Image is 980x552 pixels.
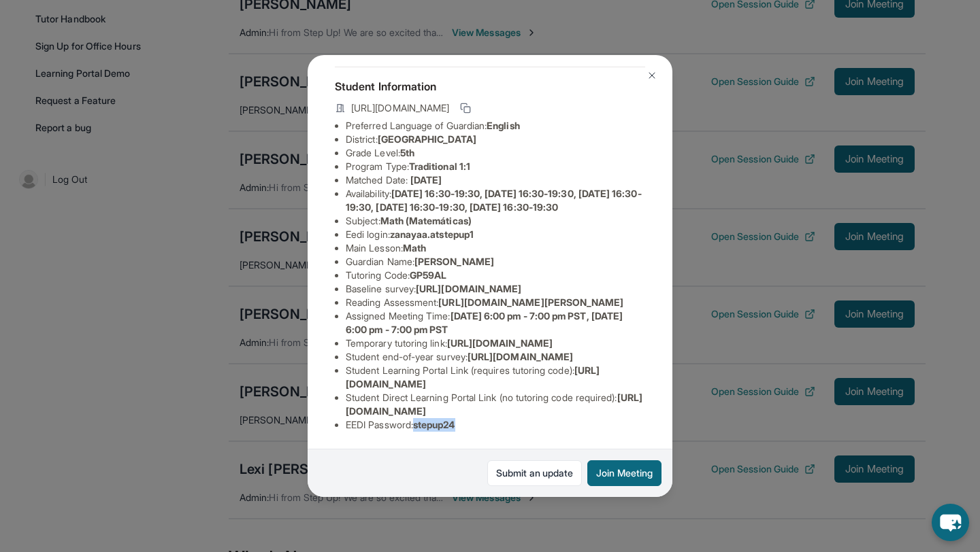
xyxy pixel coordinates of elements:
span: [GEOGRAPHIC_DATA] [378,133,476,145]
span: zanayaa.atstepup1 [390,228,474,240]
span: stepup24 [413,419,455,430]
li: Preferred Language of Guardian: [346,119,645,133]
span: 5th [400,147,414,158]
li: Availability: [346,187,645,214]
span: [PERSON_NAME] [414,256,494,267]
li: Student Learning Portal Link (requires tutoring code) : [346,364,645,391]
li: Program Type: [346,160,645,173]
span: [URL][DOMAIN_NAME] [351,101,449,115]
span: [DATE] [410,174,442,186]
li: Guardian Name : [346,255,645,269]
li: Reading Assessment : [346,296,645,309]
span: [URL][DOMAIN_NAME] [416,283,521,294]
span: [URL][DOMAIN_NAME] [447,337,553,349]
li: Eedi login : [346,228,645,241]
li: Tutoring Code : [346,269,645,282]
img: Close Icon [647,70,657,81]
li: Matched Date: [346,173,645,187]
li: Temporary tutoring link : [346,337,645,350]
span: [URL][DOMAIN_NAME][PERSON_NAME] [438,296,623,308]
li: Student Direct Learning Portal Link (no tutoring code required) : [346,391,645,418]
li: EEDI Password : [346,418,645,432]
span: Math (Matemáticas) [380,215,472,226]
li: District: [346,133,645,146]
a: Submit an update [487,460,582,486]
span: GP59AL [410,269,446,281]
span: Traditional 1:1 [409,160,470,172]
span: [URL][DOMAIN_NAME] [468,351,573,362]
h4: Student Information [335,78,645,94]
li: Grade Level: [346,146,645,160]
li: Subject : [346,214,645,228]
li: Main Lesson : [346,241,645,255]
li: Student end-of-year survey : [346,350,645,364]
button: Copy link [457,100,474,116]
button: Join Meeting [587,460,661,486]
span: English [487,120,520,131]
li: Assigned Meeting Time : [346,309,645,337]
li: Baseline survey : [346,282,645,296]
span: [DATE] 6:00 pm - 7:00 pm PST, [DATE] 6:00 pm - 7:00 pm PST [346,310,623,335]
button: chat-button [932,504,969,541]
span: Math [403,242,426,254]
span: [DATE] 16:30-19:30, [DATE] 16:30-19:30, [DATE] 16:30-19:30, [DATE] 16:30-19:30, [DATE] 16:30-19:30 [346,188,642,213]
